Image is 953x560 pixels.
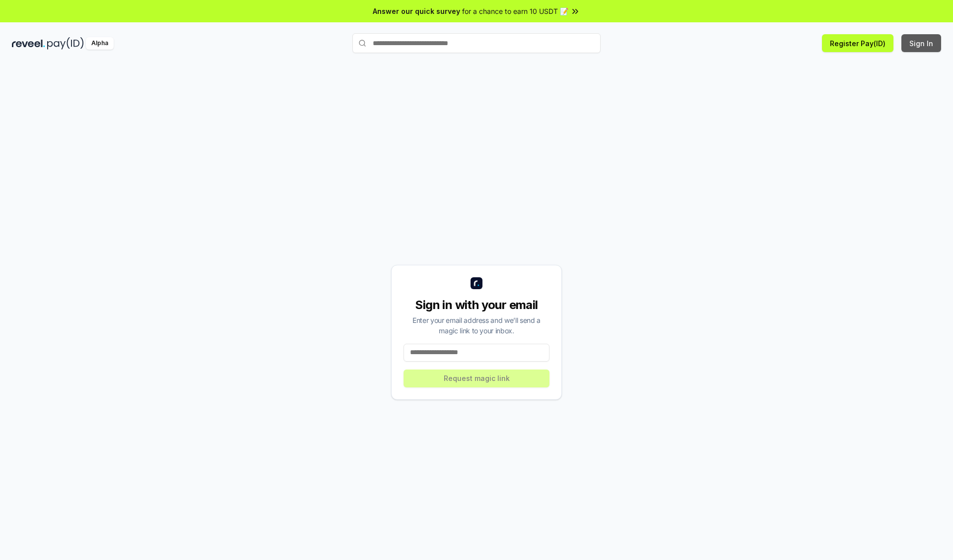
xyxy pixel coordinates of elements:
[471,277,482,289] img: logo_small
[373,6,460,16] span: Answer our quick survey
[12,37,45,50] img: reveel_dark
[462,6,568,16] span: for a chance to earn 10 USDT 📝
[86,37,114,50] div: Alpha
[404,315,549,336] div: Enter your email address and we’ll send a magic link to your inbox.
[901,34,941,52] button: Sign In
[404,297,549,313] div: Sign in with your email
[47,37,84,50] img: pay_id
[822,34,893,52] button: Register Pay(ID)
